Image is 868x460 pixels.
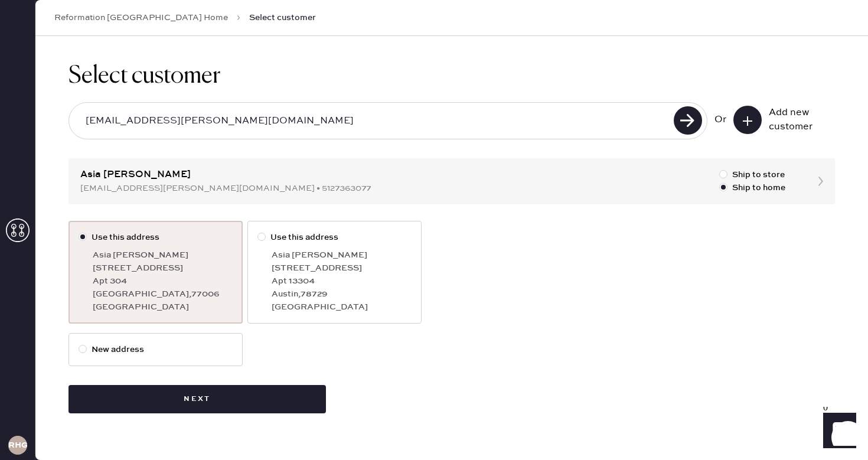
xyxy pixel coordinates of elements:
[93,249,233,262] div: Asia [PERSON_NAME]
[68,62,835,90] h1: Select customer
[249,12,316,24] span: Select customer
[54,12,228,24] a: Reformation [GEOGRAPHIC_DATA] Home
[714,113,726,127] div: Or
[93,262,233,275] div: [STREET_ADDRESS]
[93,275,233,288] div: Apt 304
[79,231,233,244] label: Use this address
[272,288,412,301] div: Austin , 78729
[8,441,27,449] h3: RHGA
[719,168,785,181] label: Ship to store
[257,231,412,244] label: Use this address
[812,407,863,458] iframe: Front Chat
[68,385,326,413] button: Next
[272,275,412,288] div: Apt 13304
[93,301,233,314] div: [GEOGRAPHIC_DATA]
[769,106,828,134] div: Add new customer
[272,249,412,262] div: Asia [PERSON_NAME]
[93,288,233,301] div: [GEOGRAPHIC_DATA] , 77006
[719,181,785,194] label: Ship to home
[272,301,412,314] div: [GEOGRAPHIC_DATA]
[79,343,233,356] label: New address
[76,107,670,135] input: Search by email or phone number
[272,262,412,275] div: [STREET_ADDRESS]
